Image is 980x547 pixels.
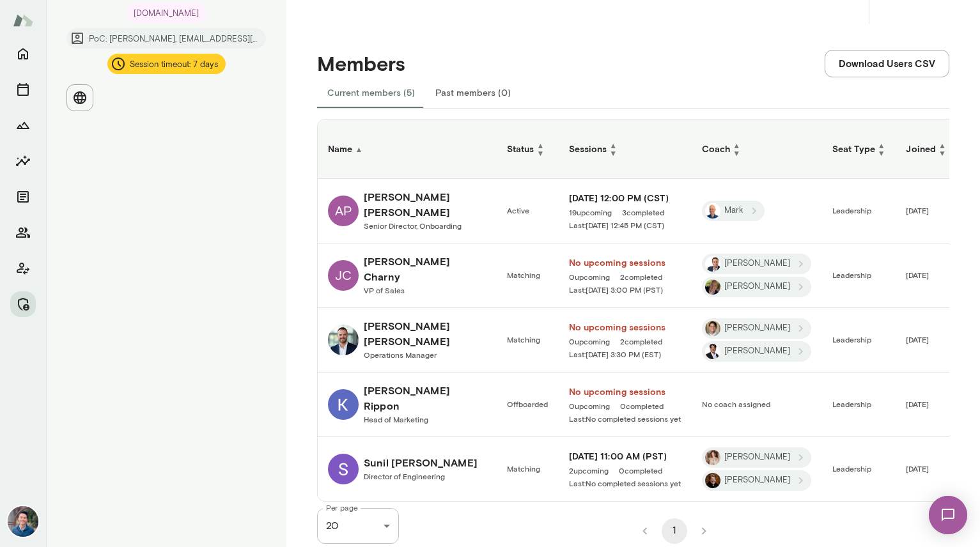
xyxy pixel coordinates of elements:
[620,336,662,346] span: 2 completed
[622,207,664,217] a: 3completed
[13,8,33,33] img: Mento
[364,286,405,295] span: VP of Sales
[717,258,798,270] span: [PERSON_NAME]
[938,141,946,149] span: ▲
[10,184,36,210] button: Documents
[702,254,811,274] div: Jon Fraser[PERSON_NAME]
[328,454,359,484] img: Sunil George
[702,399,770,408] span: No coach assigned
[364,254,486,284] h6: [PERSON_NAME] Charny
[569,478,681,488] a: Last:No completed sessions yet
[662,518,687,544] button: page 1
[364,221,462,230] span: Senior Director, Onboarding
[832,399,871,408] span: Leadership
[569,401,610,411] a: 0upcoming
[569,256,681,269] a: No upcoming sessions
[537,149,545,157] span: ▼
[906,206,929,215] span: [DATE]
[705,279,720,295] img: David McPherson
[906,335,929,344] span: [DATE]
[702,318,811,339] div: Vijay Rajendran[PERSON_NAME]
[317,508,399,544] div: 20
[569,385,681,398] a: No upcoming sessions
[364,189,486,220] h6: [PERSON_NAME] [PERSON_NAME]
[569,450,681,463] h6: [DATE] 11:00 AM (PST)
[10,148,36,174] button: Insights
[906,270,929,279] span: [DATE]
[81,33,266,45] span: PoC: [PERSON_NAME], [EMAIL_ADDRESS][DOMAIN_NAME]
[507,206,529,215] span: Active
[620,336,662,346] a: 2completed
[569,141,681,157] h6: Sessions
[609,141,617,149] span: ▲
[878,141,885,149] span: ▲
[717,345,798,357] span: [PERSON_NAME]
[326,502,358,513] label: Per page
[906,464,929,473] span: [DATE]
[702,341,811,362] div: Raj Manghani[PERSON_NAME]
[537,141,545,149] span: ▲
[507,141,548,157] h6: Status
[705,344,720,359] img: Raj Manghani
[717,474,798,486] span: [PERSON_NAME]
[10,220,36,245] button: Members
[717,451,798,463] span: [PERSON_NAME]
[702,201,765,221] div: Mark LazenMark
[507,270,540,279] span: Matching
[317,77,425,108] button: Current members (5)
[328,254,486,297] a: JC[PERSON_NAME] CharnyVP of Sales
[619,465,662,475] a: 0completed
[878,149,885,157] span: ▼
[10,41,36,66] button: Home
[705,450,720,465] img: Nancy Alsip
[126,7,206,20] span: [DOMAIN_NAME]
[832,206,871,215] span: Leadership
[569,272,610,282] span: 0 upcoming
[619,465,662,475] span: 0 completed
[569,401,610,411] span: 0 upcoming
[364,383,486,413] h6: [PERSON_NAME] Rippon
[10,256,36,281] button: Client app
[609,149,617,157] span: ▼
[569,284,681,295] a: Last:[DATE] 3:00 PM (PST)
[569,207,612,217] span: 19 upcoming
[622,207,664,217] span: 3 completed
[328,325,359,355] img: Joshua Demers
[733,149,740,157] span: ▼
[10,112,36,138] button: Growth Plan
[702,447,811,468] div: Nancy Alsip[PERSON_NAME]
[620,401,664,411] span: 0 completed
[507,399,548,408] span: Offboarded
[399,508,949,544] div: pagination
[705,473,720,488] img: Tracie Hlavka
[569,465,609,475] span: 2 upcoming
[569,349,681,359] a: Last:[DATE] 3:30 PM (EST)
[717,281,798,293] span: [PERSON_NAME]
[328,389,359,420] img: Kevin Rippon
[717,322,798,334] span: [PERSON_NAME]
[569,413,681,424] a: Last:No completed sessions yet
[569,336,610,346] span: 0 upcoming
[938,149,946,157] span: ▼
[507,464,540,473] span: Matching
[702,470,811,491] div: Tracie Hlavka[PERSON_NAME]
[630,518,719,544] nav: pagination navigation
[328,260,359,291] div: JC
[328,143,486,155] h6: Name
[425,77,521,108] button: Past members (0)
[355,144,362,153] span: ▲
[364,318,486,349] h6: [PERSON_NAME] [PERSON_NAME]
[317,51,405,75] h4: Members
[620,272,662,282] a: 2completed
[8,506,38,537] img: Alex Yu
[620,401,664,411] a: 0completed
[733,141,740,149] span: ▲
[569,349,661,359] span: Last: [DATE] 3:30 PM (EST)
[569,321,681,334] a: No upcoming sessions
[705,256,720,272] img: Jon Fraser
[569,465,609,475] a: 2upcoming
[569,192,681,204] a: [DATE] 12:00 PM (CST)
